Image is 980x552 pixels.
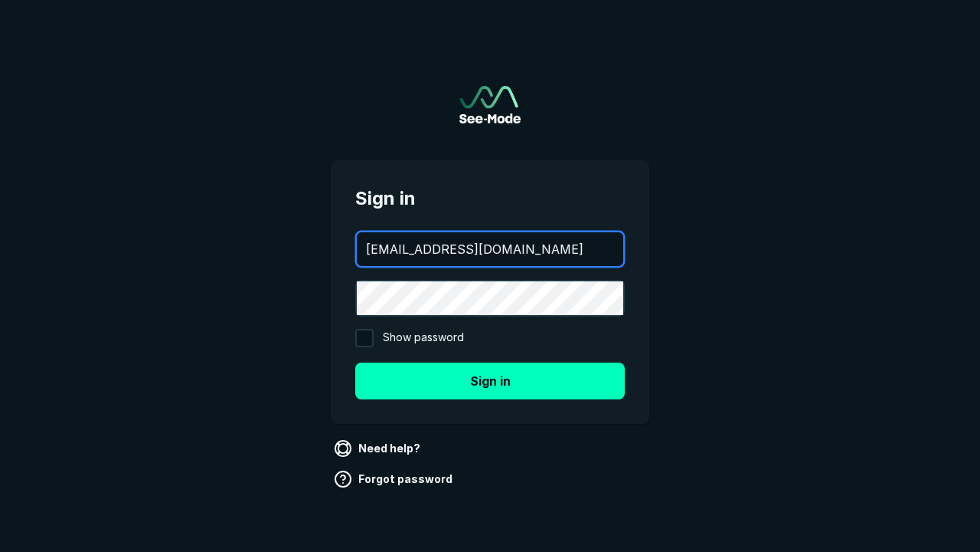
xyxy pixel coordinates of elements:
[459,86,521,123] a: Go to sign in
[331,436,426,461] a: Need help?
[383,329,464,347] span: Show password
[331,467,459,491] a: Forgot password
[355,185,625,212] span: Sign in
[355,363,625,399] button: Sign in
[459,86,521,123] img: See-Mode Logo
[357,232,623,266] input: your@email.com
